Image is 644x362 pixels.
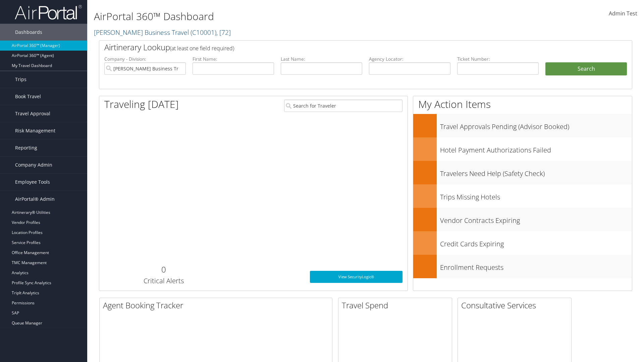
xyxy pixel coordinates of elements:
[216,28,231,37] span: , [ 72 ]
[609,10,637,17] span: Admin Test
[284,100,402,112] input: Search for Traveler
[94,28,231,37] a: [PERSON_NAME] Business Travel
[15,157,52,173] span: Company Admin
[461,300,571,311] h2: Consultative Services
[15,24,42,41] span: Dashboards
[440,119,632,131] h3: Travel Approvals Pending (Advisor Booked)
[191,28,216,37] span: ( C10001 )
[104,56,186,62] label: Company - Division:
[440,213,632,225] h3: Vendor Contracts Expiring
[15,174,50,190] span: Employee Tools
[369,56,450,62] label: Agency Locator:
[15,88,41,105] span: Book Travel
[440,166,632,178] h3: Travelers Need Help (Safety Check)
[103,300,332,311] h2: Agent Booking Tracker
[457,56,539,62] label: Ticket Number:
[193,56,274,62] label: First Name:
[440,189,632,202] h3: Trips Missing Hotels
[413,231,632,255] a: Credit Cards Expiring
[15,4,82,20] img: airportal-logo.png
[15,122,55,139] span: Risk Management
[94,9,456,23] h1: AirPortal 360™ Dashboard
[413,114,632,137] a: Travel Approvals Pending (Advisor Booked)
[545,62,627,76] button: Search
[104,264,223,275] h2: 0
[609,3,637,24] a: Admin Test
[440,259,632,272] h3: Enrollment Requests
[413,161,632,184] a: Travelers Need Help (Safety Check)
[413,137,632,161] a: Hotel Payment Authorizations Failed
[413,208,632,231] a: Vendor Contracts Expiring
[104,276,223,286] h3: Critical Alerts
[310,271,402,283] a: View SecurityLogic®
[440,236,632,249] h3: Credit Cards Expiring
[104,97,179,111] h1: Traveling [DATE]
[413,97,632,111] h1: My Action Items
[440,142,632,155] h3: Hotel Payment Authorizations Failed
[413,184,632,208] a: Trips Missing Hotels
[15,105,50,122] span: Travel Approval
[15,139,37,156] span: Reporting
[15,191,55,207] span: AirPortal® Admin
[281,56,362,62] label: Last Name:
[104,42,583,53] h2: Airtinerary Lookup
[342,300,452,311] h2: Travel Spend
[170,45,234,52] span: (at least one field required)
[15,71,26,88] span: Trips
[413,255,632,278] a: Enrollment Requests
